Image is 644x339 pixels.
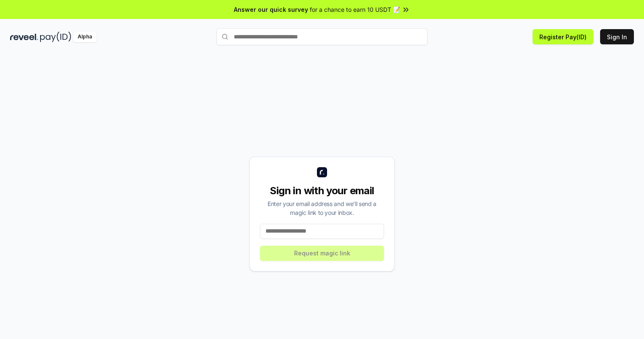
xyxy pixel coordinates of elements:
img: pay_id [40,32,71,42]
img: reveel_dark [10,32,38,42]
div: Sign in with your email [260,184,384,198]
span: Answer our quick survey [234,5,308,14]
span: for a chance to earn 10 USDT 📝 [310,5,400,14]
button: Register Pay(ID) [533,29,593,44]
img: logo_small [317,167,327,177]
button: Sign In [600,29,634,44]
div: Enter your email address and we’ll send a magic link to your inbox. [260,199,384,217]
div: Alpha [73,32,97,42]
